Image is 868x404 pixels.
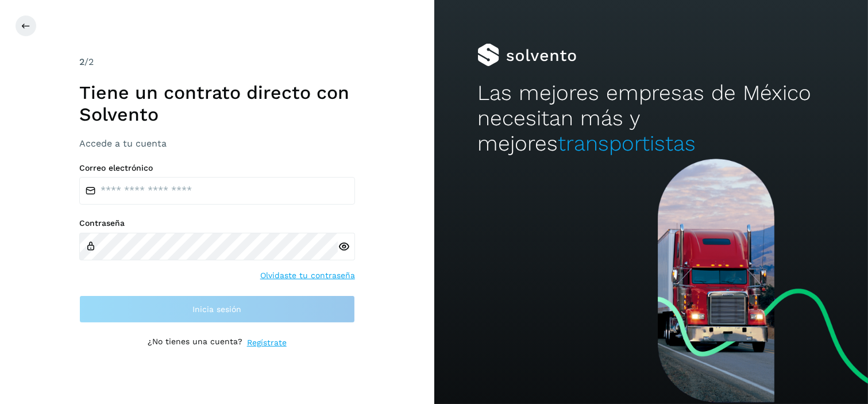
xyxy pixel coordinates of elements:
label: Contraseña [79,218,355,228]
h1: Tiene un contrato directo con Solvento [79,82,355,126]
span: 2 [79,56,84,67]
button: Inicia sesión [79,295,355,323]
p: ¿No tienes una cuenta? [148,337,242,349]
h3: Accede a tu cuenta [79,138,355,149]
span: transportistas [558,131,696,156]
div: /2 [79,55,355,69]
a: Regístrate [247,337,287,349]
span: Inicia sesión [192,305,241,313]
h2: Las mejores empresas de México necesitan más y mejores [477,80,824,157]
a: Olvidaste tu contraseña [260,270,355,282]
label: Correo electrónico [79,163,355,173]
